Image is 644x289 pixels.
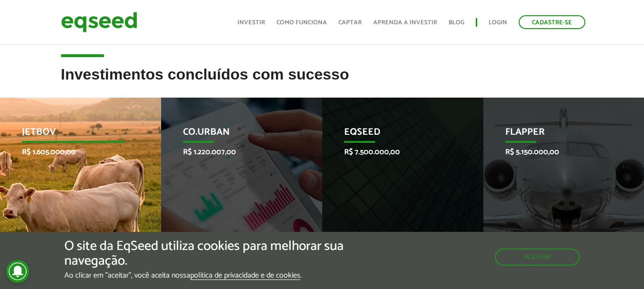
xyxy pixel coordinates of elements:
[61,10,137,35] img: EqSeed
[338,20,362,26] a: Captar
[22,148,125,157] p: R$ 1.605.000,00
[64,271,373,280] p: Ao clicar em "aceitar", você aceita nossa .
[505,148,608,157] p: R$ 5.150.000,00
[344,127,447,143] p: EqSeed
[505,127,608,143] p: Flapper
[190,272,300,280] a: política de privacidade e de cookies
[489,20,507,26] a: Login
[276,20,327,26] a: Como funciona
[61,66,583,97] h2: Investimentos concluídos com sucesso
[64,239,373,269] h5: O site da EqSeed utiliza cookies para melhorar sua navegação.
[495,249,580,266] button: Aceitar
[183,148,286,157] p: R$ 1.220.007,00
[449,20,464,26] a: Blog
[344,148,447,157] p: R$ 7.500.000,00
[373,20,437,26] a: Aprenda a investir
[183,127,286,143] p: Co.Urban
[237,20,265,26] a: Investir
[519,15,585,29] a: Cadastre-se
[22,127,125,143] p: JetBov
